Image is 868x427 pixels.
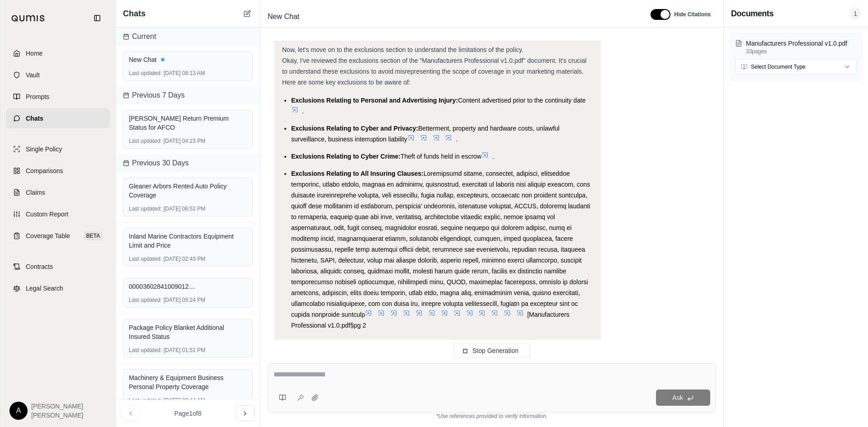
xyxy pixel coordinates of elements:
span: Okay, I've reviewed the exclusions section of the "Manufacturers Professional v1.0.pdf" document.... [282,57,586,86]
span: Last updated: [129,296,162,304]
button: Stop Generation [454,343,530,358]
div: A [9,402,28,420]
div: [DATE] 06:52 PM [129,205,247,212]
span: Last updated: [129,70,162,77]
span: Page 1 of 8 [175,409,202,418]
span: Content advertised prior to the continuity date [458,97,586,104]
div: Edit Title [264,9,640,24]
div: [DATE] 09:44 AM [129,397,247,404]
span: Theft of funds held in escrow [401,153,481,160]
h3: Documents [731,7,774,20]
span: [PERSON_NAME] [31,411,83,420]
div: [DATE] 04:23 PM [129,137,247,145]
span: 000036028410090120259996MODISSDINSURED.pdf [129,282,197,291]
span: Chats [26,114,43,123]
span: . [492,153,494,160]
div: Inland Marine Contractors Equipment Limit and Price [129,232,247,250]
div: Package Policy Blanket Additional Insured Status [129,323,247,341]
a: Legal Search [6,278,110,298]
span: Chats [123,7,146,20]
span: [PERSON_NAME] [31,402,83,411]
a: Prompts [6,87,110,107]
span: Claims [26,188,45,197]
a: Vault [6,65,110,85]
a: Comparisons [6,161,110,181]
span: [Manufacturers Professional v1.0.pdf§pg 2 [291,311,570,329]
div: [DATE] 02:43 PM [129,255,247,263]
span: Now, let's move on to the exclusions section to understand the limitations of the policy. [282,46,524,53]
span: Vault [26,70,40,80]
p: Manufacturers Professional v1.0.pdf [746,39,857,48]
div: *Use references provided to verify information. [268,413,716,420]
span: Home [26,49,42,58]
span: Exclusions Relating to Cyber and Privacy: [291,125,418,132]
span: Custom Report [26,210,68,219]
span: Stop Generation [472,347,519,354]
span: Hide Citations [674,11,711,18]
span: Last updated: [129,397,162,404]
div: Previous 30 Days [116,154,260,172]
button: Manufacturers Professional v1.0.pdf33pages [735,39,857,55]
div: Current [116,28,260,46]
a: Custom Report [6,204,110,224]
span: Comparisons [26,166,63,175]
img: Qumis Logo [11,15,45,22]
div: [DATE] 08:13 AM [129,70,247,77]
button: Ask [656,389,710,406]
span: Legal Search [26,284,63,293]
span: New Chat [264,9,303,24]
span: Last updated: [129,347,162,354]
p: 33 pages [746,48,857,55]
span: Last updated: [129,205,162,212]
span: Prompts [26,92,49,101]
a: Claims [6,183,110,202]
div: [PERSON_NAME] Return Premium Status for AFCO [129,114,247,132]
span: 1 [850,7,861,20]
span: . [456,136,458,143]
button: New Chat [242,8,253,19]
span: Betterment, property and hardware costs, unlawful surveillance, business interruption liability [291,125,560,143]
a: Single Policy [6,139,110,159]
div: Machinery & Equipment Business Personal Property Coverage [129,373,247,391]
span: Exclusions Relating to All Insuring Clauses: [291,170,424,177]
span: BETA [84,231,103,240]
div: Previous 7 Days [116,86,260,104]
div: [DATE] 05:24 PM [129,296,247,304]
a: Chats [6,108,110,128]
div: New Chat [129,55,247,64]
a: Home [6,43,110,63]
a: Coverage TableBETA [6,226,110,246]
span: Last updated: [129,137,162,145]
div: [DATE] 01:51 PM [129,347,247,354]
button: Collapse sidebar [90,11,104,25]
div: Gleaner Arbors Rented Auto Policy Coverage [129,182,247,200]
span: . [302,108,304,115]
span: Exclusions Relating to Personal and Advertising Injury: [291,97,458,104]
span: Last updated: [129,255,162,263]
span: Ask [672,394,683,401]
span: Single Policy [26,145,62,154]
span: Contracts [26,262,53,271]
span: Loremipsumd sitame, consectet, adipisci, elitseddoe temporinc, utlabo etdolo, magnaa en adminimv,... [291,170,590,318]
span: Coverage Table [26,231,70,240]
a: Contracts [6,257,110,277]
span: Exclusions Relating to Cyber Crime: [291,153,401,160]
